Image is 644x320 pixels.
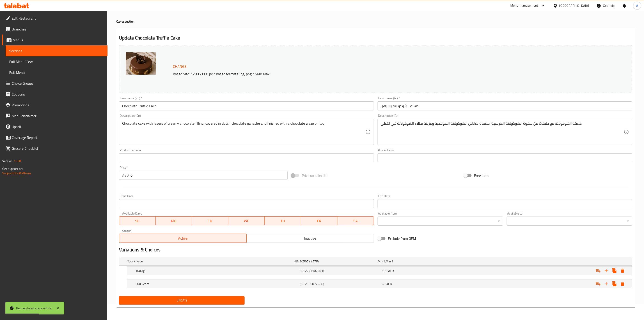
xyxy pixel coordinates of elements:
[131,171,288,180] input: Please enter price
[119,153,374,162] input: Please enter product barcode
[14,158,21,164] span: 1.0.0
[2,166,23,172] span: Get support on:
[2,143,108,154] a: Grocery Checklist
[619,280,627,288] button: Delete 500 Gram
[135,269,298,273] h5: 1000g
[337,216,374,225] button: SA
[386,258,391,264] span: Max
[16,306,52,311] div: Item updated successfully
[173,63,186,70] span: Change
[265,216,301,225] button: TH
[511,3,538,8] div: Menu-management
[610,280,619,288] button: Clone new choice
[594,267,602,275] button: Add choice group
[171,71,545,77] p: Image Size: 1200 x 800 px / Image formats: jpg, png / 5MB Max.
[2,89,108,100] a: Coupons
[119,101,374,110] input: Enter name En
[382,268,387,274] span: 100
[300,282,380,286] h5: (ID: 2336072668)
[2,35,108,45] a: Menus
[619,267,627,275] button: Delete 1000g
[602,267,610,275] button: Add new choice
[2,78,108,89] a: Choice Groups
[378,217,503,226] div: ​
[228,216,265,225] button: WE
[126,52,156,75] img: mmw_638912803739029470
[122,121,365,143] textarea: Chocolate cake with layers of creamy chocolate filling, covered in dutch chocolate ganache and fi...
[6,45,108,56] a: Sections
[12,113,104,119] span: Menu disclaimer
[121,235,245,242] span: Active
[6,56,108,67] a: Full Menu View
[2,121,108,132] a: Upsell
[507,217,632,226] div: ​
[127,267,632,275] div: Expand
[9,70,104,75] span: Edit Menu
[2,110,108,121] a: Menu disclaimer
[294,259,376,264] h5: (ID: 1096739578)
[559,3,589,8] div: [GEOGRAPHIC_DATA]
[302,173,328,178] span: Price on selection
[303,218,336,224] span: FR
[116,19,635,24] h4: Cakes section
[2,170,31,176] a: Support.OpsPlatform
[12,124,104,129] span: Upsell
[339,218,372,224] span: SA
[12,16,104,21] span: Edit Restaurant
[122,173,129,178] p: AED
[388,268,394,274] span: AED
[594,280,602,288] button: Add choice group
[386,281,392,287] span: AED
[392,258,393,264] span: 1
[2,158,13,164] span: Version:
[248,235,372,242] span: Inactive
[378,153,632,162] input: Please enter product sku
[119,234,247,243] button: Active
[119,257,632,265] div: Expand
[610,267,619,275] button: Clone new choice
[2,132,108,143] a: Coverage Report
[2,24,108,35] a: Branches
[2,13,108,24] a: Edit Restaurant
[378,258,383,264] span: Min
[194,218,227,224] span: TU
[381,121,624,143] textarea: كعكة الشوكولاتة مع طبقات من حشوة الشوكولاتة الكريمية، مغطاة بغاناش الشوكولاتة الهولندية ومزينة بط...
[9,59,104,64] span: Full Menu View
[127,280,632,288] div: Expand
[119,296,245,305] button: Update
[171,62,188,71] button: Change
[121,218,154,224] span: SU
[12,102,104,108] span: Promotions
[246,234,374,243] button: Inactive
[602,280,610,288] button: Add new choice
[123,298,241,303] span: Update
[378,259,460,264] div: ,
[388,236,416,241] span: Exclude from GEM
[474,173,489,178] span: Free item
[383,258,385,264] span: 1
[230,218,263,224] span: WE
[266,218,299,224] span: TH
[2,100,108,110] a: Promotions
[135,282,298,286] h5: 500 Gram
[119,246,632,253] h2: Variations & Choices
[119,35,632,41] h2: Update Chocolate Truffle Cake
[12,135,104,140] span: Coverage Report
[636,3,638,8] span: A
[192,216,228,225] button: TU
[300,269,380,273] h5: (ID: 2243102841)
[12,146,104,151] span: Grocery Checklist
[12,81,104,86] span: Choice Groups
[6,67,108,78] a: Edit Menu
[156,216,192,225] button: MO
[12,91,104,97] span: Coupons
[127,259,293,264] h5: Your choice
[378,101,632,110] input: Enter name Ar
[9,48,104,54] span: Sections
[12,26,104,32] span: Branches
[382,281,386,287] span: 60
[13,37,104,43] span: Menus
[157,218,190,224] span: MO
[119,216,156,225] button: SU
[301,216,337,225] button: FR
